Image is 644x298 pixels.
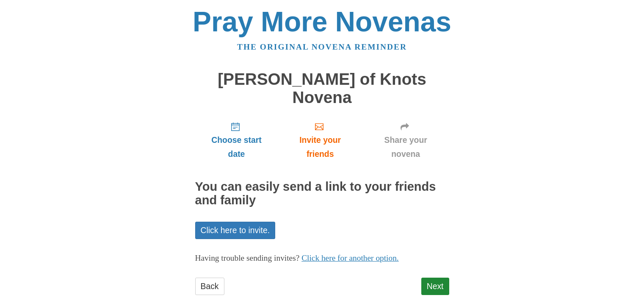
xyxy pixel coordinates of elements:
[195,180,449,207] h2: You can easily send a link to your friends and family
[195,70,449,106] h1: [PERSON_NAME] of Knots Novena
[278,115,362,165] a: Invite your friends
[193,6,451,37] a: Pray More Novenas
[204,133,270,161] span: Choose start date
[237,42,407,51] a: The original novena reminder
[362,115,449,165] a: Share your novena
[195,222,276,239] a: Click here to invite.
[195,115,278,165] a: Choose start date
[286,133,354,161] span: Invite your friends
[195,253,300,262] span: Having trouble sending invites?
[195,278,224,295] a: Back
[301,253,399,262] a: Click here for another option.
[371,133,441,161] span: Share your novena
[421,278,449,295] a: Next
